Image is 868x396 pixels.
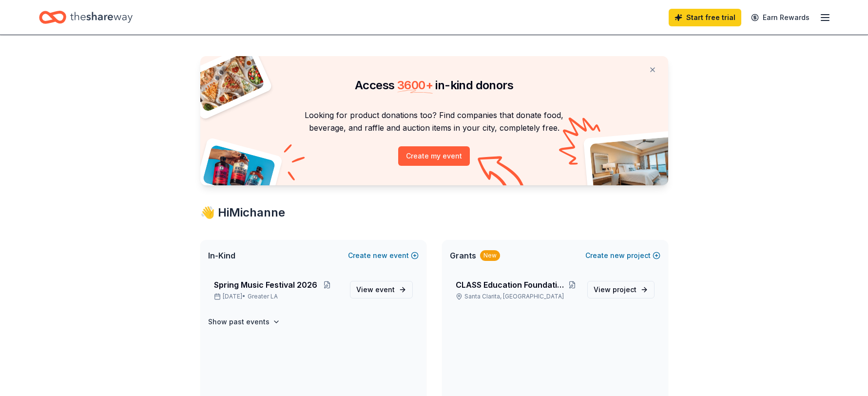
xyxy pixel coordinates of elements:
[350,281,413,298] a: View event
[398,146,470,166] button: Create my event
[200,205,668,220] div: 👋 Hi Michanne
[745,9,815,26] a: Earn Rewards
[478,156,526,193] img: Curvy arrow
[587,281,655,298] a: View project
[189,50,265,113] img: Pizza
[594,284,637,296] span: View
[208,316,280,328] button: Show past events
[456,293,579,300] p: Santa Clarita, [GEOGRAPHIC_DATA]
[397,78,433,92] span: 3600 +
[208,316,270,328] h4: Show past events
[212,109,656,135] p: Looking for product donations too? Find companies that donate food, beverage, and raffle and auct...
[456,279,565,291] span: CLASS Education Foundation and VAPA
[348,250,419,261] button: Createnewevent
[39,6,133,29] a: Home
[208,250,235,261] span: In-Kind
[214,279,317,291] span: Spring Music Festival 2026
[585,250,660,261] button: Createnewproject
[610,250,625,261] span: new
[480,250,500,261] div: New
[356,284,395,296] span: View
[214,293,342,300] p: [DATE] •
[669,9,741,26] a: Start free trial
[450,250,476,261] span: Grants
[375,285,395,294] span: event
[373,250,387,261] span: new
[355,78,513,92] span: Access in-kind donors
[248,293,278,300] span: Greater LA
[613,285,637,294] span: project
